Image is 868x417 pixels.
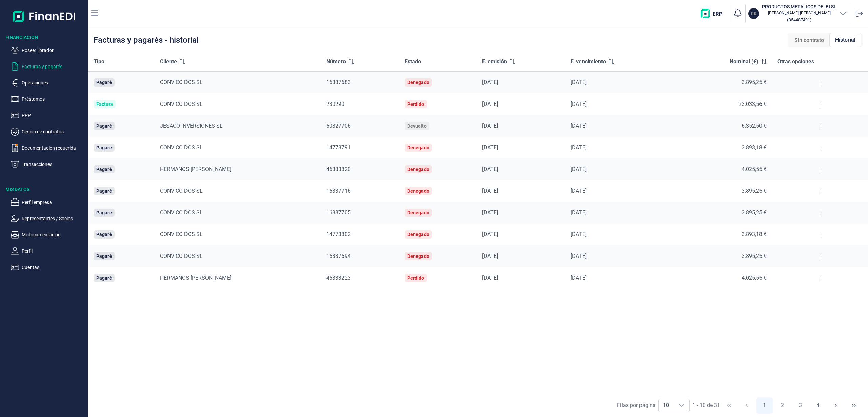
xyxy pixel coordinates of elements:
span: 3.895,25 € [742,253,767,259]
div: Devuelto [407,123,427,129]
span: 4.025,55 € [742,166,767,172]
p: Mi documentación [22,231,85,239]
p: Perfil empresa [22,198,85,206]
span: Sin contrato [794,36,824,44]
span: 46333820 [326,166,351,172]
button: Page 2 [774,397,790,414]
div: [DATE] [482,188,560,194]
p: Documentación requerida [22,144,85,152]
span: Estado [405,58,421,66]
button: Page 1 [756,397,773,414]
p: Representantes / Socios [22,214,85,223]
button: PPP [11,111,85,119]
div: Perdido [407,101,424,107]
span: 3.893,18 € [742,144,767,151]
div: Historial [829,33,861,47]
span: 230290 [326,101,344,107]
div: [DATE] [571,122,670,129]
button: Préstamos [11,95,85,103]
span: 16337705 [326,209,351,216]
button: Cesión de contratos [11,128,85,136]
button: Cuentas [11,263,85,271]
div: [DATE] [571,231,670,238]
p: PR [751,10,757,17]
p: Operaciones [22,79,85,87]
div: Denegado [407,167,429,172]
div: Pagaré [96,123,112,129]
span: 23.033,56 € [738,101,767,107]
div: [DATE] [571,79,670,86]
span: Nominal (€) [730,58,758,66]
button: Previous Page [738,397,755,414]
span: 60827706 [326,122,351,129]
span: Número [326,58,346,66]
div: Pagaré [96,275,112,281]
p: Transacciones [22,160,85,168]
div: [DATE] [482,144,560,151]
span: CONVICO DOS SL [160,79,203,86]
div: Denegado [407,253,429,259]
span: Historial [835,36,855,44]
div: Choose [673,399,689,412]
span: CONVICO DOS SL [160,209,203,216]
span: 16337683 [326,79,351,86]
div: [DATE] [482,122,560,129]
span: 6.352,50 € [742,122,767,129]
div: [DATE] [571,144,670,151]
p: Poseer librador [22,46,85,54]
div: Pagaré [96,145,112,150]
span: CONVICO DOS SL [160,101,203,107]
div: Denegado [407,210,429,215]
button: Mi documentación [11,231,85,239]
button: Facturas y pagarés [11,62,85,71]
p: Perfil [22,247,85,255]
p: Préstamos [22,95,85,103]
div: Perdido [407,275,424,281]
span: 14773802 [326,231,351,238]
div: Pagaré [96,167,112,172]
span: F. vencimiento [571,58,606,66]
span: CONVICO DOS SL [160,188,203,194]
span: 46333223 [326,274,351,281]
div: Denegado [407,145,429,150]
div: [DATE] [482,101,560,108]
span: 16337694 [326,253,351,259]
span: Tipo [94,58,104,66]
div: [DATE] [571,274,670,281]
div: Pagaré [96,232,112,237]
div: Denegado [407,232,429,237]
div: Filas por página [617,401,656,410]
div: [DATE] [482,79,560,86]
p: Facturas y pagarés [22,62,85,71]
div: [DATE] [482,209,560,216]
button: First Page [721,397,737,414]
button: Documentación requerida [11,144,85,152]
button: Poseer librador [11,46,85,54]
span: JESACO INVERSIONES SL [160,122,223,129]
div: [DATE] [571,188,670,194]
span: 4.025,55 € [742,274,767,281]
span: HERMANOS [PERSON_NAME] [160,274,231,281]
button: Operaciones [11,79,85,87]
button: Representantes / Socios [11,214,85,223]
button: Perfil empresa [11,198,85,206]
p: Cuentas [22,263,85,271]
p: [PERSON_NAME] [PERSON_NAME] [762,10,836,16]
span: CONVICO DOS SL [160,253,203,259]
span: Cliente [160,58,177,66]
div: [DATE] [571,253,670,260]
button: Page 4 [810,397,826,414]
span: HERMANOS [PERSON_NAME] [160,166,231,172]
div: [DATE] [482,166,560,173]
span: 14773791 [326,144,351,151]
button: Perfil [11,247,85,255]
div: Pagaré [96,188,112,194]
button: Page 3 [792,397,808,414]
span: 3.895,25 € [742,209,767,216]
div: Facturas y pagarés - historial [94,36,199,44]
span: 16337716 [326,188,351,194]
div: [DATE] [482,274,560,281]
img: erp [701,9,727,18]
span: CONVICO DOS SL [160,144,203,151]
h3: PRODUCTOS METALICOS DE IBI SL [762,3,836,10]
